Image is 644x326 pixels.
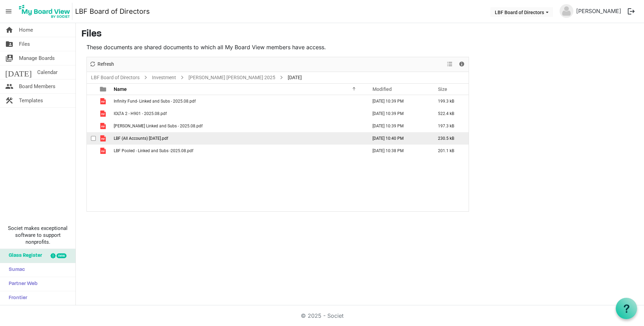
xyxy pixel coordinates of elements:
[5,51,13,65] span: switch_account
[5,80,13,93] span: people
[3,225,72,245] span: Societ makes exceptional software to support nonprofits.
[624,4,638,19] button: logout
[438,86,447,92] span: Size
[97,60,115,69] span: Refresh
[365,120,431,132] td: September 30, 2025 10:39 PM column header Modified
[5,23,13,37] span: home
[2,5,15,18] span: menu
[87,120,96,132] td: checkbox
[112,145,365,157] td: LBF Pooled - Linked and Subs -2025.08.pdf is template cell column header Name
[444,57,456,72] div: View
[19,94,43,107] span: Templates
[446,60,454,69] button: View dropdownbutton
[112,120,365,132] td: Kendall Vick Linked and Subs - 2025.08.pdf is template cell column header Name
[19,80,55,93] span: Board Members
[87,107,96,120] td: checkbox
[17,3,72,20] img: My Board View Logo
[37,65,58,79] span: Calendar
[372,86,392,92] span: Modified
[490,7,553,17] button: LBF Board of Directors dropdownbutton
[87,57,116,72] div: Refresh
[457,60,467,69] button: Details
[114,136,168,141] span: LBF (All Accounts) [DATE].pdf
[87,145,96,157] td: checkbox
[96,120,112,132] td: is template cell column header type
[5,249,42,263] span: Glass Register
[19,23,33,37] span: Home
[114,86,127,92] span: Name
[365,107,431,120] td: September 30, 2025 10:39 PM column header Modified
[151,73,177,82] a: Investment
[187,73,277,82] a: [PERSON_NAME] [PERSON_NAME] 2025
[365,145,431,157] td: September 30, 2025 10:38 PM column header Modified
[114,124,203,128] span: [PERSON_NAME] Linked and Subs - 2025.08.pdf
[19,37,30,51] span: Files
[86,43,469,51] p: These documents are shared documents to which all My Board View members have access.
[456,57,468,72] div: Details
[431,145,469,157] td: 201.1 kB is template cell column header Size
[114,111,167,116] span: IOLTA 2 - H901 - 2025.08.pdf
[88,60,115,69] button: Refresh
[96,95,112,107] td: is template cell column header type
[112,132,365,145] td: LBF (All Accounts) August 2025.pdf is template cell column header Name
[114,148,193,153] span: LBF Pooled - Linked and Subs -2025.08.pdf
[57,253,67,258] div: new
[19,51,55,65] span: Manage Boards
[431,132,469,145] td: 230.5 kB is template cell column header Size
[431,120,469,132] td: 197.3 kB is template cell column header Size
[96,145,112,157] td: is template cell column header type
[431,95,469,107] td: 199.3 kB is template cell column header Size
[301,312,344,319] a: © 2025 - Societ
[87,95,96,107] td: checkbox
[75,4,150,18] a: LBF Board of Directors
[112,107,365,120] td: IOLTA 2 - H901 - 2025.08.pdf is template cell column header Name
[573,4,624,18] a: [PERSON_NAME]
[96,107,112,120] td: is template cell column header type
[431,107,469,120] td: 522.4 kB is template cell column header Size
[81,29,638,40] h3: Files
[5,277,38,291] span: Partner Web
[5,94,13,107] span: construction
[96,132,112,145] td: is template cell column header type
[5,37,13,51] span: folder_shared
[5,263,25,277] span: Sumac
[286,73,303,82] span: [DATE]
[5,65,32,79] span: [DATE]
[560,4,573,18] img: no-profile-picture.svg
[17,3,75,20] a: My Board View Logo
[365,132,431,145] td: September 30, 2025 10:40 PM column header Modified
[90,73,141,82] a: LBF Board of Directors
[112,95,365,107] td: Infinity Fund- Linked and Subs - 2025.08.pdf is template cell column header Name
[87,132,96,145] td: checkbox
[365,95,431,107] td: September 30, 2025 10:39 PM column header Modified
[114,99,196,104] span: Infinity Fund- Linked and Subs - 2025.08.pdf
[5,291,27,305] span: Frontier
